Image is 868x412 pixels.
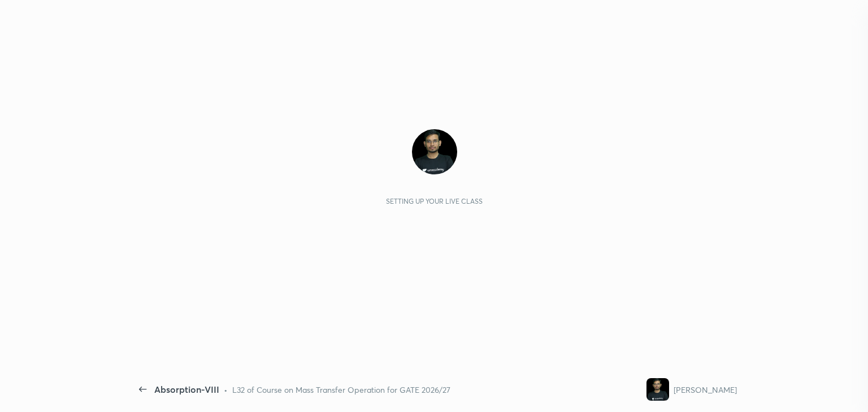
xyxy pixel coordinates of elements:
div: • [224,384,228,396]
div: Setting up your live class [386,197,483,205]
img: 143f78ded8b14cd2875f9ae30291ab3c.jpg [412,129,457,174]
div: [PERSON_NAME] [674,384,737,396]
div: L32 of Course on Mass Transfer Operation for GATE 2026/27 [232,384,450,396]
img: 143f78ded8b14cd2875f9ae30291ab3c.jpg [646,378,669,401]
div: Absorption-VIII [154,383,219,396]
